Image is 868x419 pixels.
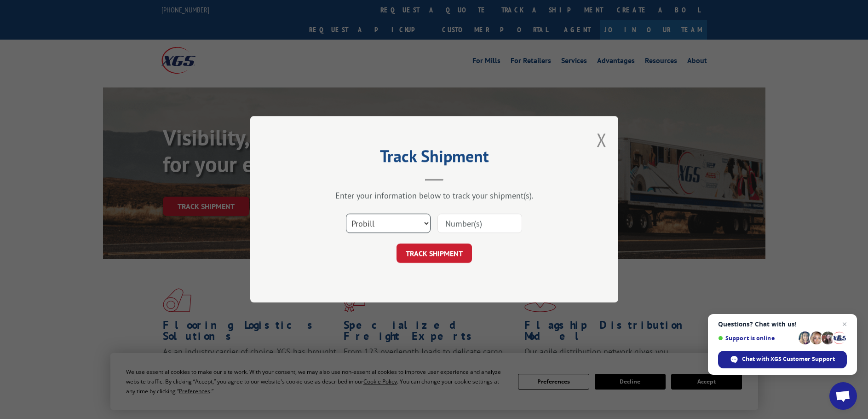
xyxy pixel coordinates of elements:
[296,150,572,167] h2: Track Shipment
[718,320,847,328] span: Questions? Chat with us!
[397,244,472,263] button: TRACK SHIPMENT
[296,191,572,201] div: Enter your information below to track your shipment(s).
[597,128,607,152] button: Close modal
[718,335,795,342] span: Support is online
[742,355,835,363] span: Chat with XGS Customer Support
[437,214,522,233] input: Number(s)
[718,351,847,368] div: Chat with XGS Customer Support
[829,382,857,410] div: Open chat
[839,319,850,330] span: Close chat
